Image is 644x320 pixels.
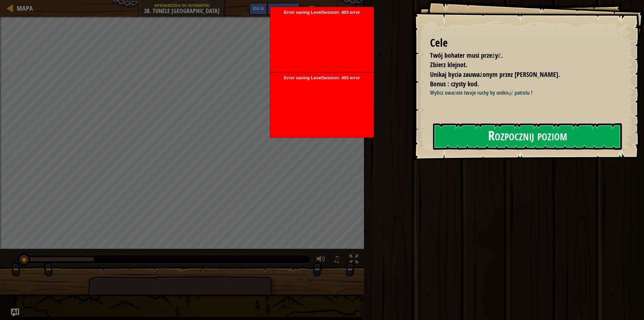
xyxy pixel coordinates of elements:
[331,253,343,267] button: ♫
[422,70,619,80] li: Unikaj bycia zauważonym przez ogry.
[422,51,619,60] li: Twój bohater musi przeżyć.
[13,4,33,13] a: Mapa
[430,60,467,69] span: Zbierz klejnot.
[430,79,479,88] span: Bonus : czysty kod.
[347,253,361,267] button: Toggle fullscreen
[430,70,560,79] span: Unikaj bycia zauważonym przez [PERSON_NAME].
[430,35,621,51] div: Cele
[314,253,328,267] button: Dopasuj głośność
[274,10,370,69] span: Error saving LevelSession: 403 error
[422,79,619,89] li: Bonus : czysty kod.
[430,51,503,60] span: Twój bohater musi przeżyć.
[303,3,352,18] button: Menu gry
[430,89,626,97] p: Wylicz uważnie twoje ruchy by uniknąć patrolu !
[249,3,267,15] button: Ask AI
[253,5,264,11] span: Ask AI
[316,5,348,14] span: Menu gry
[11,309,19,317] button: Ask AI
[332,254,340,264] span: ♫
[17,4,33,13] span: Mapa
[271,5,297,11] span: Podpowiedzi
[433,123,622,150] button: Rozpocznij poziom
[274,75,370,134] span: Error saving LevelSession: 403 error
[422,60,619,70] li: Zbierz klejnot.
